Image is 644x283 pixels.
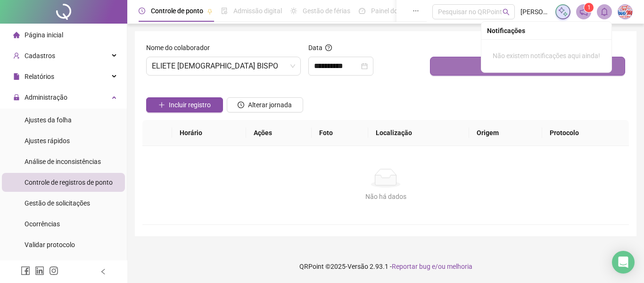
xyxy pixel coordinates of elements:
sup: 1 [584,3,594,12]
span: Ajustes rápidos [25,137,70,145]
span: Incluir registro [169,100,211,110]
th: Ações [246,120,312,146]
button: Alterar jornada [227,97,304,112]
span: Gestão de solicitações [25,199,90,207]
span: file-done [221,8,228,14]
span: home [13,32,20,38]
div: Open Intercom Messenger [612,251,635,274]
th: Horário [172,120,246,146]
th: Origem [469,120,542,146]
footer: QRPoint © 2025 - 2.93.1 - [127,250,644,283]
span: [PERSON_NAME] [520,7,550,17]
span: Validar protocolo [25,241,75,249]
span: Controle de registros de ponto [25,179,113,186]
div: Não há dados [154,191,618,202]
span: dashboard [359,8,365,14]
span: sun [290,8,297,14]
span: ellipsis [413,8,419,14]
span: left [100,268,107,275]
span: ELIETE NUNES BISPO [152,57,295,75]
span: linkedin [35,266,44,275]
span: Controle de ponto [151,7,203,15]
span: notification [579,8,588,16]
span: Versão [347,263,368,270]
span: pushpin [207,9,213,14]
span: bell [600,8,609,16]
span: Alterar jornada [248,100,292,110]
th: Protocolo [542,120,629,146]
span: clock-circle [238,102,244,108]
span: plus [158,102,165,108]
span: clock-circle [139,8,145,14]
button: Incluir registro [146,97,223,112]
span: Gestão de férias [303,7,350,15]
span: Não existem notificações aqui ainda! [493,52,600,60]
span: Ocorrências [25,220,60,228]
span: Admissão digital [233,7,282,15]
span: Administração [25,94,67,101]
th: Localização [368,120,469,146]
span: facebook [21,266,30,275]
button: Buscar registros [430,57,625,76]
div: Notificações [487,26,606,36]
span: Análise de inconsistências [25,158,101,165]
img: sparkle-icon.fc2bf0ac1784a2077858766a79e2daf3.svg [558,7,568,17]
span: Reportar bug e/ou melhoria [392,263,472,270]
span: Painel do DP [371,7,408,15]
span: question-circle [325,44,332,51]
th: Foto [312,120,368,146]
span: Data [308,44,322,51]
span: Página inicial [25,31,63,39]
span: lock [13,94,20,101]
span: user-add [13,52,20,59]
span: Cadastros [25,52,55,60]
a: Alterar jornada [227,102,304,110]
span: Ajustes da folha [25,116,72,124]
span: instagram [49,266,58,275]
span: search [503,9,510,16]
label: Nome do colaborador [146,43,216,53]
img: 30682 [618,5,632,19]
span: 1 [587,4,591,11]
span: file [13,73,20,80]
span: Relatórios [25,73,54,80]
